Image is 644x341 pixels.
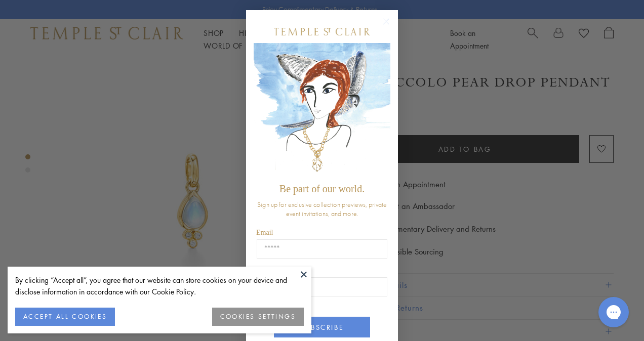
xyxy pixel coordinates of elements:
[279,183,365,194] span: Be part of our world.
[256,229,273,236] span: Email
[385,20,397,33] button: Close dialog
[593,293,634,331] iframe: Gorgias live chat messenger
[257,239,387,259] input: Email
[257,200,387,218] span: Sign up for exclusive collection previews, private event invitations, and more.
[274,28,370,35] img: Temple St. Clair
[212,308,304,326] button: COOKIES SETTINGS
[15,308,115,326] button: ACCEPT ALL COOKIES
[15,274,304,297] div: By clicking “Accept all”, you agree that our website can store cookies on your device and disclos...
[274,317,370,337] button: SUBSCRIBE
[254,43,390,178] img: c4a9eb12-d91a-4d4a-8ee0-386386f4f338.jpeg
